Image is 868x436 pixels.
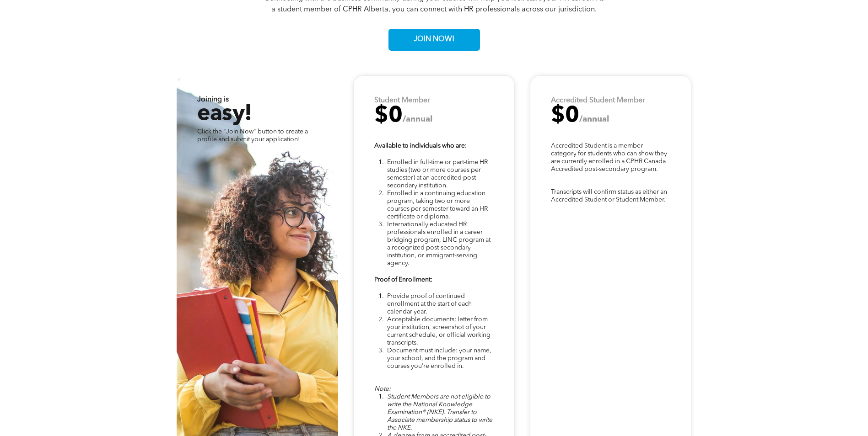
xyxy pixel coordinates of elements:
span: Accredited Student is a member category for students who can show they are currently enrolled in ... [551,143,667,172]
span: Student Members are not eligible to write the National Knowledge Examination® (NKE). Transfer to ... [387,393,492,431]
span: easy! [197,103,251,125]
a: JOIN NOW! [388,29,480,51]
span: Internationally educated HR professionals enrolled in a career bridging program, LINC program at ... [387,221,491,266]
strong: Proof of Enrollment: [374,276,432,283]
span: Enrolled in full-time or part-time HR studies (two or more courses per semester) at an accredited... [387,159,488,189]
strong: Student Member [374,97,430,104]
span: JOIN NOW! [410,31,458,48]
span: Transcripts will confirm status as either an Accredited Student or Student Member. [551,189,667,203]
strong: Accredited Student Member [551,97,645,104]
strong: Joining is [197,96,229,103]
span: Document must include: your name, your school, and the program and courses you’re enrolled in. [387,347,491,369]
span: Acceptable documents: letter from your institution, screenshot of your current schedule, or offic... [387,316,491,346]
span: Note: [374,386,391,392]
span: /annual [403,115,432,123]
span: Click the "Join Now" button to create a profile and submit your application! [197,128,308,143]
span: Provide proof of continued enrollment at the start of each calendar year. [387,293,472,315]
span: Enrolled in a continuing education program, taking two or more courses per semester toward an HR ... [387,190,488,220]
span: $0 [551,105,579,127]
span: /annual [579,115,609,123]
span: $0 [374,105,403,127]
strong: Available to individuals who are: [374,143,467,149]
